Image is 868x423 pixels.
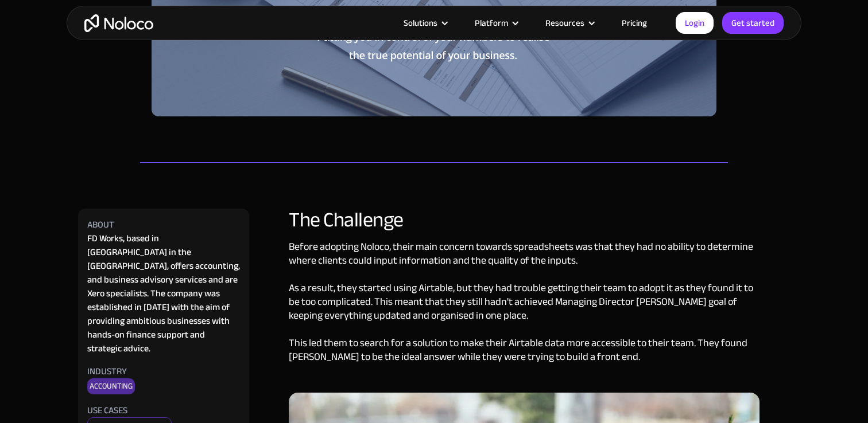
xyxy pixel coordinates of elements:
a: home [84,14,153,32]
div: Resources [545,15,584,30]
div: Solutions [389,15,460,30]
div: The Challenge [289,209,759,232]
div: ACCOUNTING [87,378,135,394]
div: Platform [460,15,531,30]
div: Before adopting Noloco, their main concern towards spreadsheets was that they had no ability to d... [289,240,759,393]
div: Platform [475,15,508,30]
a: Login [676,12,714,34]
div: Industry [87,365,127,378]
div: Resources [531,15,607,30]
a: Pricing [607,15,661,30]
div: About [87,218,114,232]
div: USE CASES [87,404,127,417]
div: FD Works, based in [GEOGRAPHIC_DATA] in the [GEOGRAPHIC_DATA], offers accounting, and business ad... [87,232,240,355]
div: Solutions [404,15,437,30]
a: Get started [722,12,784,34]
